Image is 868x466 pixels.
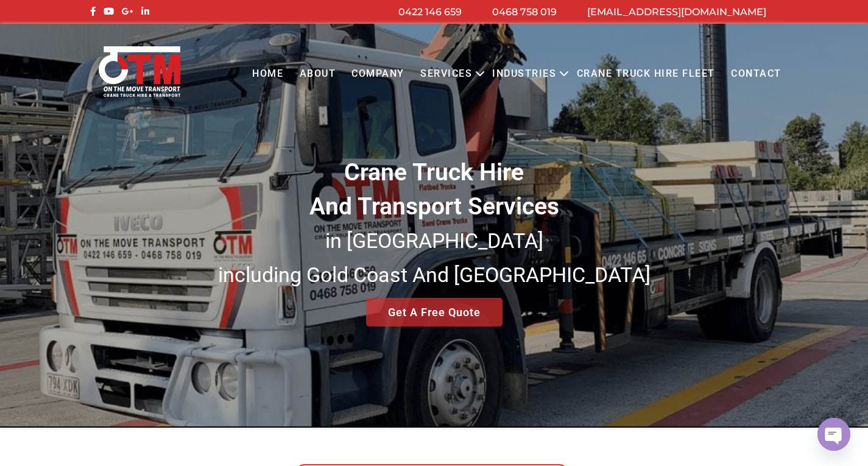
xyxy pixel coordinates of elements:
a: Crane Truck Hire Fleet [568,57,722,91]
a: [EMAIL_ADDRESS][DOMAIN_NAME] [587,6,766,18]
a: Get A Free Quote [366,298,503,327]
a: Contact [723,57,789,91]
a: 0422 146 659 [398,6,462,18]
small: in [GEOGRAPHIC_DATA] including Gold Coast And [GEOGRAPHIC_DATA] [218,228,651,287]
a: About [291,57,344,91]
a: COMPANY [344,57,412,91]
a: Services [412,57,480,91]
a: 0468 758 019 [492,6,557,18]
a: Industries [484,57,564,91]
a: Home [244,57,291,91]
